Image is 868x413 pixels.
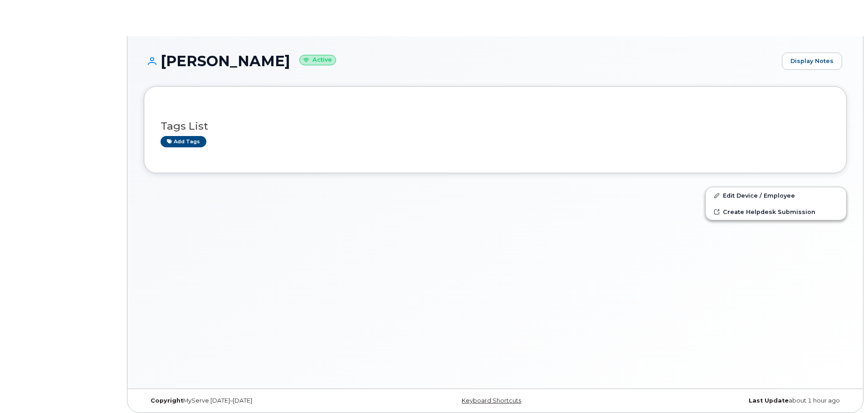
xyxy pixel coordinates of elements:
strong: Copyright [151,397,183,404]
h1: [PERSON_NAME] [144,53,777,69]
a: Create Helpdesk Submission [706,204,846,220]
strong: Last Update [749,397,789,404]
a: Edit Device / Employee [706,187,846,204]
div: about 1 hour ago [612,397,847,404]
small: Active [299,55,336,65]
a: Add tags [161,136,206,147]
a: Keyboard Shortcuts [462,397,521,404]
a: Display Notes [782,53,842,70]
div: MyServe [DATE]–[DATE] [144,397,378,404]
h3: Tags List [161,121,830,132]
